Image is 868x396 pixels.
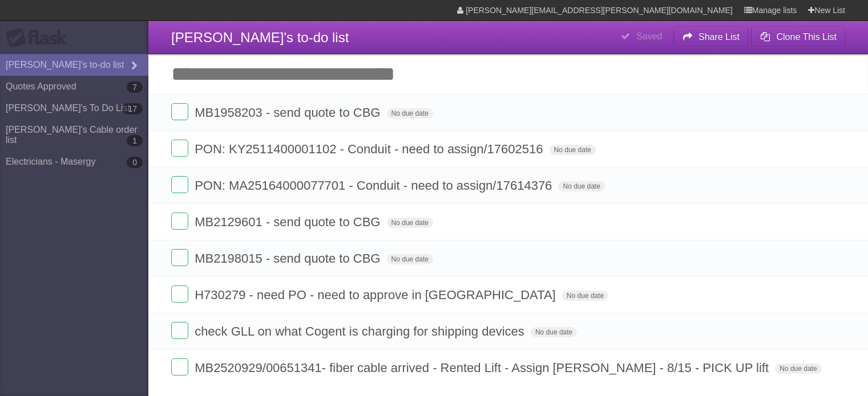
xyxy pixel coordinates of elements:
label: Star task [776,377,797,396]
span: H730279 - need PO - need to approve in [GEOGRAPHIC_DATA] [195,288,559,302]
span: No due date [531,327,577,337]
span: No due date [550,145,596,155]
label: Star task [776,103,797,122]
label: Done [171,140,188,157]
label: Star task [776,213,797,231]
label: Done [171,322,188,339]
label: Star task [776,322,797,341]
button: Share List [673,27,749,47]
button: Clone This List [751,27,845,47]
label: Star task [776,249,797,268]
span: check GLL on what Cogent is charging for shipping devices [195,324,527,338]
label: Star task [776,140,797,158]
b: 1 [127,135,143,146]
label: Done [171,249,188,266]
span: No due date [562,291,608,301]
span: PON: MA25164000077701 - Conduit - need to assign/17614376 [195,178,555,193]
label: Done [171,176,188,193]
span: No due date [387,254,433,264]
b: Saved [636,31,662,41]
b: 17 [122,103,143,115]
span: No due date [558,181,604,191]
span: MB1958203 - send quote to CBG [195,105,383,120]
div: Flask [6,28,74,48]
b: 0 [127,157,143,168]
span: No due date [775,364,821,374]
span: MB2198015 - send quote to CBG [195,251,383,266]
span: No due date [387,108,433,119]
label: Star task [776,285,797,304]
b: Clone This List [776,32,837,42]
label: Done [171,358,188,375]
span: PON: KY2511400001102 - Conduit - need to assign/17602516 [195,142,546,156]
label: Star task [776,176,797,195]
b: Share List [699,32,740,42]
span: [PERSON_NAME]'s to-do list [171,30,349,45]
span: MB2520929/00651341- fiber cable arrived - Rented Lift - Assign [PERSON_NAME] - 8/15 - PICK UP lift [195,361,772,375]
label: Done [171,213,188,230]
label: Done [171,285,188,303]
label: Done [171,103,188,120]
span: MB2129601 - send quote to CBG [195,215,383,229]
b: 7 [127,81,143,93]
span: No due date [387,218,433,228]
